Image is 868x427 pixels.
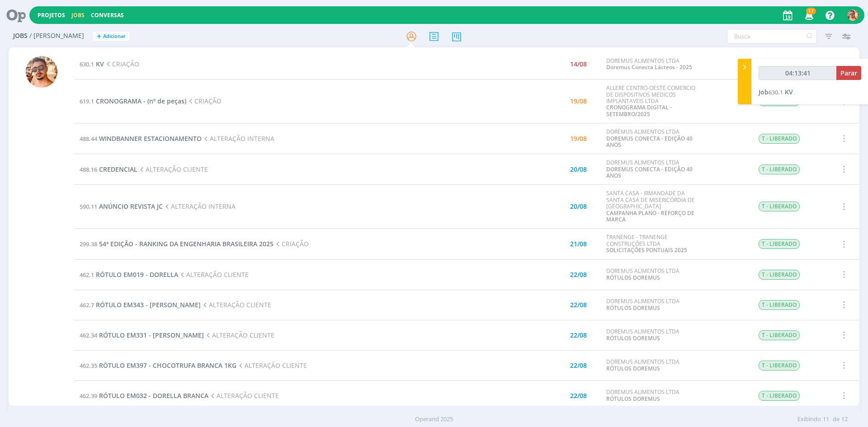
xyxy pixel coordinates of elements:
[274,239,309,248] span: CRIAÇÃO
[186,97,222,105] span: CRIAÇÃO
[201,300,271,309] span: ALTERAÇÃO CLIENTE
[96,60,104,68] span: KV
[570,362,587,369] div: 22/08
[93,32,129,41] button: +Adicionar
[202,134,274,143] span: ALTERAÇÃO INTERNA
[99,391,208,400] span: RÓTULO EM032 - DORELLA BRANCA
[606,359,699,372] div: DOREMUS ALIMENTOS LTDA
[727,29,817,43] input: Busca
[847,7,859,23] button: V
[80,239,274,248] a: 299.3854ª EDIÇÃO - RANKING DA ENGENHARIA BRASILEIRA 2025
[80,202,97,211] span: 590.11
[606,246,687,254] a: SOLICITAÇÕES PONTUAIS 2025
[80,301,94,309] span: 462.7
[80,165,137,174] a: 488.16CREDENCIAL
[137,165,208,174] span: ALTERAÇÃO CLIENTE
[80,202,163,211] a: 590.11ANÚNCIO REVISTA JC
[606,395,660,403] a: RÓTULOS DOREMUS
[236,361,307,370] span: ALTERAÇÃO CLIENTE
[99,331,204,339] span: RÓTULO EM331 - [PERSON_NAME]
[88,12,127,19] button: Conversas
[797,415,821,424] span: Exibindo
[80,135,97,143] span: 488.44
[80,331,97,339] span: 462.34
[80,240,97,248] span: 299.38
[80,97,94,105] span: 619.1
[204,331,274,339] span: ALTERAÇÃO CLIENTE
[759,134,800,144] span: T - LIBERADO
[570,272,587,278] div: 22/08
[799,7,818,23] button: 17
[570,241,587,247] div: 21/08
[759,270,800,280] span: T - LIBERADO
[759,88,793,96] a: Job630.1KV
[69,12,87,19] button: Jobs
[570,302,587,308] div: 22/08
[97,32,101,41] span: +
[570,203,587,210] div: 20/08
[841,415,848,424] span: 12
[208,391,279,400] span: ALTERAÇÃO CLIENTE
[570,98,587,104] div: 19/08
[606,165,693,179] a: DOREMUS CONECTA - EDIÇÃO 40 ANOS
[13,32,28,40] span: Jobs
[80,391,208,400] a: 462.39RÓTULO EM032 - DORELLA BRANCA
[606,85,699,117] div: ALLERE CENTRO-OESTE COMERCIO DE DISPOSITIVOS MEDICOS IMPLANTAVEIS LTDA
[91,11,124,19] a: Conversas
[570,166,587,173] div: 20/08
[759,300,800,310] span: T - LIBERADO
[606,129,699,148] div: DOREMUS ALIMENTOS LTDA
[80,270,178,279] a: 462.1RÓTULO EM019 - DORELLA
[29,32,84,40] span: / [PERSON_NAME]
[606,209,694,223] a: CAMPANHA PLANO - REFORÇO DE MARCA
[606,328,699,342] div: DOREMUS ALIMENTOS LTDA
[80,361,236,370] a: 462.35RÓTULO EM397 - CHOCOTRUFA BRANCA 1KG
[606,365,660,372] a: RÓTULOS DOREMUS
[35,12,68,19] button: Projetos
[99,202,163,211] span: ANÚNCIO REVISTA JC
[80,165,97,174] span: 488.16
[80,392,97,400] span: 462.39
[71,11,85,19] a: Jobs
[96,300,201,309] span: RÓTULO EM343 - [PERSON_NAME]
[606,63,692,71] a: Doremus Conecta Lácteos - 2025
[823,415,829,424] span: 11
[606,234,699,253] div: TRANENGE - TRANENGE CONSTRUÇÕES LTDA
[606,160,699,179] div: DOREMUS ALIMENTOS LTDA
[606,135,693,149] a: DOREMUS CONECTA - EDIÇÃO 40 ANOS
[80,134,202,143] a: 488.44WINDBANNER ESTACIONAMENTO
[570,332,587,338] div: 22/08
[606,103,672,117] a: CRONOGRAMA DIGITAL - SETEMBRO/2025
[96,97,186,105] span: CRONOGRAMA - (nº de peças)
[836,66,861,80] button: Parar
[570,393,587,399] div: 22/08
[80,331,204,339] a: 462.34RÓTULO EM331 - [PERSON_NAME]
[80,60,104,68] a: 630.1KV
[96,270,178,279] span: RÓTULO EM019 - DORELLA
[99,361,236,370] span: RÓTULO EM397 - CHOCOTRUFA BRANCA 1KG
[26,56,57,88] img: V
[759,391,800,401] span: T - LIBERADO
[833,415,840,424] span: de
[80,97,186,105] a: 619.1CRONOGRAMA - (nº de peças)
[759,164,800,174] span: T - LIBERADO
[606,389,699,402] div: DOREMUS ALIMENTOS LTDA
[606,334,660,342] a: RÓTULOS DOREMUS
[606,190,699,223] div: SANTA CASA - IRMANDADE DA SANTA CASA DE MISERICÓRDIA DE [GEOGRAPHIC_DATA]
[606,298,699,311] div: DOREMUS ALIMENTOS LTDA
[80,60,94,68] span: 630.1
[163,202,236,211] span: ALTERAÇÃO INTERNA
[606,304,660,312] a: RÓTULOS DOREMUS
[759,202,800,211] span: T - LIBERADO
[99,134,202,143] span: WINDBANNER ESTACIONAMENTO
[80,361,97,370] span: 462.35
[606,268,699,281] div: DOREMUS ALIMENTOS LTDA
[104,60,139,68] span: CRIAÇÃO
[785,88,793,96] span: KV
[769,88,783,96] span: 630.1
[759,361,800,371] span: T - LIBERADO
[99,165,137,174] span: CREDENCIAL
[38,11,65,19] a: Projetos
[178,270,249,279] span: ALTERAÇÃO CLIENTE
[103,33,126,39] span: Adicionar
